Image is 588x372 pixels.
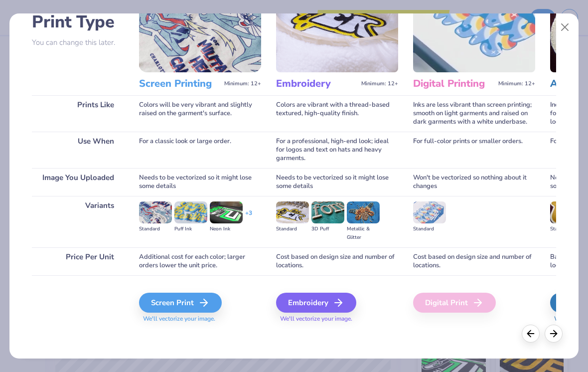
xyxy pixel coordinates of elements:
span: Minimum: 12+ [224,80,261,87]
button: Close [556,18,575,37]
img: Puff Ink [174,201,207,223]
div: Variants [32,196,124,247]
div: Embroidery [276,293,356,313]
div: Cost based on design size and number of locations. [276,247,398,275]
div: Colors are vibrant with a thread-based textured, high-quality finish. [276,95,398,132]
div: Standard [550,225,583,233]
div: Puff Ink [174,225,207,233]
div: Metallic & Glitter [347,225,380,242]
h3: Digital Printing [413,77,494,90]
div: Colors will be very vibrant and slightly raised on the garment's surface. [139,95,261,132]
h3: Embroidery [276,77,357,90]
div: Won't be vectorized so nothing about it changes [413,168,535,196]
span: We'll vectorize your image. [276,315,398,323]
div: Standard [413,225,446,233]
img: 3D Puff [311,201,344,223]
span: We'll vectorize your image. [139,315,261,323]
img: Standard [413,201,446,223]
div: Price Per Unit [32,247,124,275]
div: Inks are less vibrant than screen printing; smooth on light garments and raised on dark garments ... [413,95,535,132]
div: Additional cost for each color; larger orders lower the unit price. [139,247,261,275]
img: Metallic & Glitter [347,201,380,223]
div: For a classic look or large order. [139,132,261,168]
div: For full-color prints or smaller orders. [413,132,535,168]
div: Use When [32,132,124,168]
img: Standard [276,201,309,223]
div: Digital Print [413,293,496,313]
div: 3D Puff [311,225,344,233]
div: Image You Uploaded [32,168,124,196]
img: Standard [550,201,583,223]
img: Neon Ink [210,201,243,223]
div: Screen Print [139,293,222,313]
img: Standard [139,201,172,223]
div: Standard [276,225,309,233]
span: Minimum: 12+ [498,80,535,87]
div: Standard [139,225,172,233]
div: Prints Like [32,95,124,132]
p: You can change this later. [32,38,124,47]
div: Neon Ink [210,225,243,233]
h3: Screen Printing [139,77,220,90]
div: Needs to be vectorized so it might lose some details [139,168,261,196]
span: Minimum: 12+ [361,80,398,87]
div: For a professional, high-end look; ideal for logos and text on hats and heavy garments. [276,132,398,168]
div: Needs to be vectorized so it might lose some details [276,168,398,196]
div: Cost based on design size and number of locations. [413,247,535,275]
div: + 3 [245,209,252,226]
